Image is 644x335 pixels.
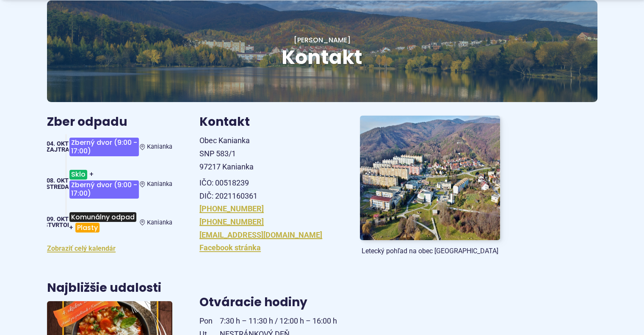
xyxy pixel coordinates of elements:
[69,170,87,180] span: Sklo
[199,116,340,129] h3: Kontakt
[75,223,100,233] span: Plasty
[47,216,69,223] span: 09. okt
[360,247,500,255] figcaption: Letecký pohľad na obec [GEOGRAPHIC_DATA]
[46,183,69,191] span: streda
[199,136,254,171] span: Obec Kanianka SNP 583/1 97217 Kanianka
[147,219,172,226] span: Kanianka
[69,209,140,236] h3: +
[47,140,69,147] span: 04. okt
[47,166,172,202] a: Sklo+Zberný dvor (9:00 - 17:00) Kanianka 08. okt streda
[199,296,500,309] h3: Otváracie hodiny
[147,180,172,188] span: Kanianka
[69,138,139,156] span: Zberný dvor (9:00 - 17:00)
[47,177,69,184] span: 08. okt
[47,282,161,295] h3: Najbližšie udalosti
[47,244,116,252] a: Zobraziť celý kalendár
[282,44,362,71] span: Kontakt
[69,212,136,222] span: Komunálny odpad
[69,180,139,199] span: Zberný dvor (9:00 - 17:00)
[199,315,220,328] span: Pon
[147,143,172,150] span: Kanianka
[47,116,172,129] h3: Zber odpadu
[47,134,172,159] a: Zberný dvor (9:00 - 17:00) Kanianka 04. okt Zajtra
[46,146,69,153] span: Zajtra
[294,35,351,45] a: [PERSON_NAME]
[47,209,172,236] a: Komunálny odpad+Plasty Kanianka 09. okt štvrtok
[199,230,322,239] a: [EMAIL_ADDRESS][DOMAIN_NAME]
[199,243,261,252] a: Facebook stránka
[199,177,340,202] p: IČO: 00518239 DIČ: 2021160361
[69,166,140,202] h3: +
[199,217,264,226] a: [PHONE_NUMBER]
[44,221,71,229] span: štvrtok
[199,204,264,213] a: [PHONE_NUMBER]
